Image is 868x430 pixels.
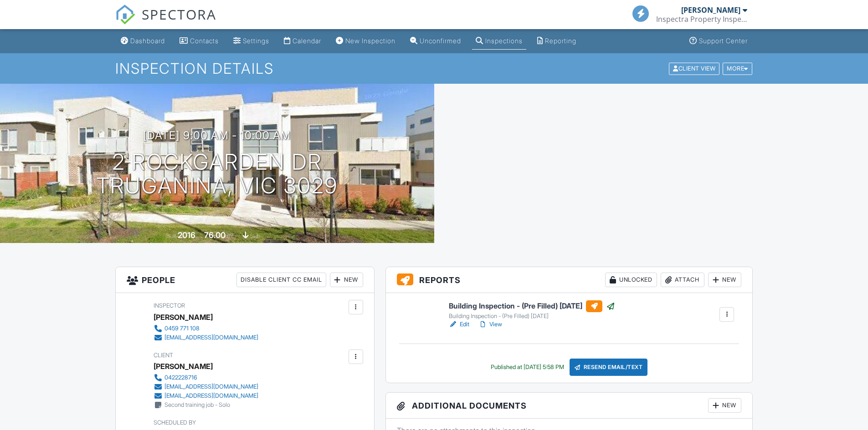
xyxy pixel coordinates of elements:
a: Inspections [472,33,526,50]
div: 0422228716 [164,374,197,381]
a: Client View [668,65,722,71]
div: New [708,273,741,287]
div: [EMAIL_ADDRESS][DOMAIN_NAME] [164,334,258,341]
span: Scheduled By [154,419,196,426]
a: Dashboard [117,33,169,50]
span: slab [250,233,260,239]
span: m² [227,233,234,239]
div: Unconfirmed [420,37,461,45]
div: Inspectra Property Inspections [656,15,747,24]
div: Resend Email/Text [570,359,648,376]
a: Reporting [534,33,580,50]
div: Inspections [485,37,523,45]
span: Inspector [154,302,185,309]
div: Disable Client CC Email [236,273,326,287]
div: More [723,62,752,75]
div: Dashboard [130,37,165,45]
a: [EMAIL_ADDRESS][DOMAIN_NAME] [154,382,258,391]
div: Contacts [190,37,219,45]
a: 0459 771 108 [154,324,258,333]
div: New [708,398,741,413]
a: [EMAIL_ADDRESS][DOMAIN_NAME] [154,333,258,342]
div: 0459 771 108 [164,325,200,332]
div: Published at [DATE] 5:58 PM [491,364,564,371]
a: Edit [449,320,469,329]
a: Support Center [686,33,751,50]
h1: 2 Rockgarden Dr Truganina, VIC 3029 [96,150,338,198]
a: Contacts [176,33,222,50]
div: Reporting [545,37,576,45]
a: Unconfirmed [406,33,465,50]
h1: Inspection Details [115,61,753,76]
img: The Best Home Inspection Software - Spectora [115,5,135,25]
span: Client [154,352,173,359]
div: 2016 [178,230,195,240]
a: New Inspection [332,33,399,50]
h3: People [116,267,374,293]
div: [EMAIL_ADDRESS][DOMAIN_NAME] [164,392,258,400]
span: SPECTORA [142,5,216,24]
div: Client View [669,62,719,75]
div: 76.00 [204,230,226,240]
div: [EMAIL_ADDRESS][DOMAIN_NAME] [164,383,258,390]
div: Settings [243,37,269,45]
a: Calendar [280,33,325,50]
div: New [330,273,363,287]
a: SPECTORA [115,12,216,31]
div: Attach [661,273,704,287]
span: Built [166,233,176,239]
a: Settings [230,33,273,50]
h3: [DATE] 9:00 am - 10:00 am [143,129,291,142]
div: [PERSON_NAME] [154,359,213,373]
div: [PERSON_NAME] [154,310,213,324]
h3: Reports [386,267,753,293]
h3: Additional Documents [386,393,753,419]
a: [EMAIL_ADDRESS][DOMAIN_NAME] [154,391,258,400]
a: Building Inspection - (Pre Filled) [DATE] Building Inspection - (Pre Filled) [DATE] [449,300,615,320]
div: Unlocked [605,273,657,287]
a: View [478,320,502,329]
div: New Inspection [345,37,395,45]
div: Support Center [699,37,748,45]
a: 0422228716 [154,373,258,382]
div: Second training job - Solo [164,401,230,409]
h6: Building Inspection - (Pre Filled) [DATE] [449,300,615,312]
div: Building Inspection - (Pre Filled) [DATE] [449,313,615,320]
div: Calendar [293,37,321,45]
div: [PERSON_NAME] [681,5,740,15]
